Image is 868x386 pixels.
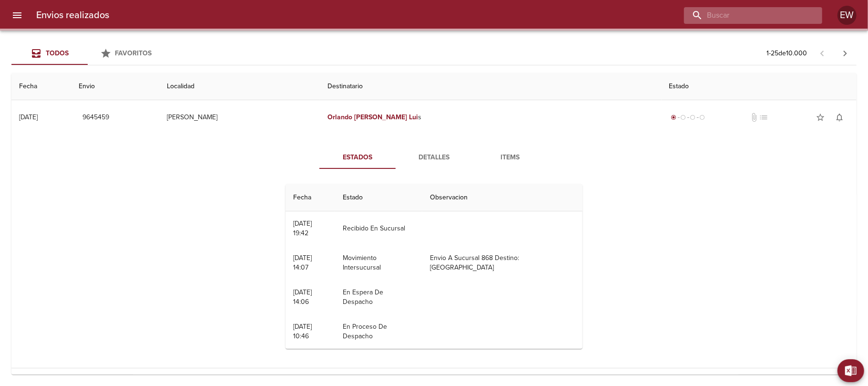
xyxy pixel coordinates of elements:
[11,73,71,100] th: Fecha
[422,184,582,211] th: Observacion
[335,280,422,314] td: En Espera De Despacho
[816,113,825,122] span: star_border
[36,8,109,23] h6: Envios realizados
[669,113,707,122] div: Generado
[830,108,849,127] button: Activar notificaciones
[690,115,696,120] span: radio_button_unchecked
[320,73,662,100] th: Destinatario
[811,108,830,127] button: Agregar a favoritos
[286,184,335,211] th: Fecha
[335,314,422,349] td: En Proceso De Despacho
[159,100,320,135] td: [PERSON_NAME]
[422,246,582,280] td: Envio A Sucursal 868 Destino: [GEOGRAPHIC_DATA]
[325,152,390,164] span: Estados
[115,49,152,57] span: Favoritos
[834,42,857,65] span: Pagina siguiente
[319,146,548,169] div: Tabs detalle de guia
[79,109,113,126] button: 9645459
[837,6,857,25] div: EW
[759,113,768,122] span: No tiene pedido asociado
[6,4,29,27] button: menu
[671,115,677,120] span: radio_button_checked
[401,152,466,164] span: Detalles
[293,323,312,340] div: [DATE] 10:46
[837,359,864,382] button: Exportar Excel
[46,49,69,57] span: Todos
[293,254,312,271] div: [DATE] 14:07
[700,115,705,120] span: radio_button_unchecked
[82,112,109,124] span: 9645459
[835,113,844,122] span: notifications_none
[335,184,422,211] th: Estado
[354,113,407,121] em: [PERSON_NAME]
[327,113,352,121] em: Orlando
[681,115,686,120] span: radio_button_unchecked
[293,288,312,306] div: [DATE] 14:06
[293,219,312,237] div: [DATE] 19:42
[71,73,159,100] th: Envio
[320,100,662,135] td: s
[11,42,164,65] div: Tabs Envios
[684,7,806,24] input: buscar
[409,113,418,121] em: Lui
[19,113,38,121] div: [DATE]
[811,48,834,58] span: Pagina anterior
[286,184,582,349] table: Tabla de seguimiento
[749,113,759,122] span: No tiene documentos adjuntos
[766,49,807,58] p: 1 - 25 de 10.000
[478,152,542,164] span: Items
[662,73,857,100] th: Estado
[335,246,422,280] td: Movimiento Intersucursal
[335,211,422,246] td: Recibido En Sucursal
[159,73,320,100] th: Localidad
